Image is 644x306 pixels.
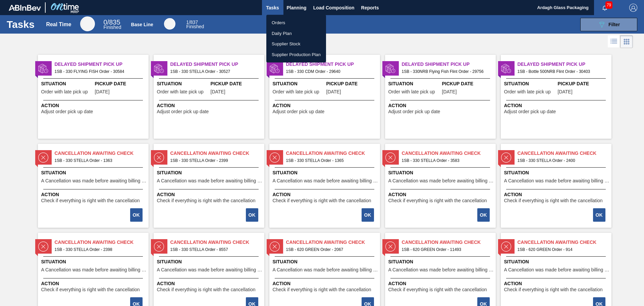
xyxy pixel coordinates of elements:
[266,39,326,49] a: Supplier Stock
[266,49,326,60] a: Supplier Production Plan
[266,28,326,39] a: Daily Plan
[266,17,326,28] a: Orders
